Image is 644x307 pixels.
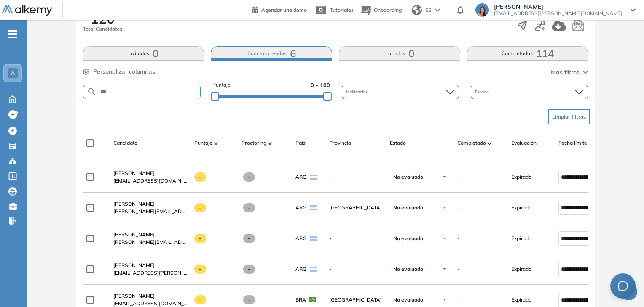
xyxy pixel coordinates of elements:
span: [PERSON_NAME] [113,170,155,176]
span: Onboarding [374,7,402,13]
span: Total Candidatos [83,25,122,33]
span: - [329,265,383,273]
div: Incidencias [342,85,459,99]
img: Ícono de flecha [442,236,447,241]
span: message [618,281,628,291]
span: No evaluado [393,296,423,303]
span: Personalizar columnas [93,67,155,76]
span: Fecha límite [558,139,587,147]
span: [PERSON_NAME] [113,201,155,207]
img: [missing "en.ARROW_ALT" translation] [488,142,492,145]
img: Ícono de flecha [442,205,447,210]
span: [PERSON_NAME] [113,231,155,238]
span: País [295,139,306,147]
img: world [412,5,422,15]
span: - [194,203,207,212]
button: Invitados0 [83,46,204,61]
span: Expirado [511,235,531,242]
span: Incidencias [346,89,369,95]
span: Completado [457,139,486,147]
img: Logo [2,5,52,16]
span: No evaluado [393,174,423,180]
span: - [194,295,207,304]
span: - [243,203,255,212]
img: ARG [310,175,317,180]
span: Estado [390,139,406,147]
span: No evaluado [393,204,423,211]
img: [missing "en.ARROW_ALT" translation] [214,142,218,145]
span: No evaluado [393,235,423,242]
span: Candidato [113,139,137,147]
img: ARG [310,236,317,241]
button: Limpiar filtros [548,109,590,124]
span: - [457,296,459,304]
img: Ícono de flecha [442,267,447,272]
span: Expirado [511,173,531,181]
span: [GEOGRAPHIC_DATA] [329,296,383,304]
span: [GEOGRAPHIC_DATA] [329,204,383,212]
span: - [243,172,255,182]
span: - [194,172,207,182]
span: - [329,173,383,181]
button: Iniciadas0 [339,46,460,61]
span: Más filtros [551,68,580,77]
span: Expirado [511,296,531,304]
a: [PERSON_NAME] [113,231,188,238]
span: - [243,234,255,243]
span: Tutoriales [330,7,354,13]
a: [PERSON_NAME] [113,169,188,177]
span: BRA [295,296,306,304]
img: Ícono de flecha [442,175,447,180]
div: Estado [471,85,588,99]
img: ARG [310,205,317,210]
img: ARG [310,267,317,272]
span: - [329,235,383,242]
span: [PERSON_NAME][EMAIL_ADDRESS][PERSON_NAME][DOMAIN_NAME] [113,208,188,215]
span: ES [425,6,432,14]
a: [PERSON_NAME] [113,292,188,300]
span: Puntaje [194,139,212,147]
span: - [457,173,459,181]
span: - [194,234,207,243]
img: [missing "en.ARROW_ALT" translation] [268,142,272,145]
span: [EMAIL_ADDRESS][PERSON_NAME][DOMAIN_NAME] [494,10,622,17]
span: A [11,70,15,77]
button: Cuentas creadas6 [211,46,332,61]
a: [PERSON_NAME] [113,262,188,269]
span: Expirado [511,204,531,212]
span: [PERSON_NAME][EMAIL_ADDRESS][PERSON_NAME][DOMAIN_NAME] [113,238,188,246]
img: arrow [435,8,440,12]
span: [PERSON_NAME] [494,3,622,10]
img: SEARCH_ALT [87,87,97,97]
span: - [457,235,459,242]
span: - [457,204,459,212]
span: Estado [475,89,491,95]
button: Personalizar columnas [83,67,155,76]
button: Más filtros [551,68,588,77]
span: Provincia [329,139,351,147]
span: - [243,295,255,304]
span: ARG [295,204,306,212]
span: 0 - 100 [311,81,330,89]
span: Puntaje [212,81,231,89]
span: [EMAIL_ADDRESS][PERSON_NAME][DOMAIN_NAME] [113,269,188,277]
span: [PERSON_NAME] [113,262,155,268]
span: Proctoring [241,139,266,147]
span: [EMAIL_ADDRESS][DOMAIN_NAME] [113,177,188,185]
span: - [194,265,207,274]
span: No evaluado [393,266,423,273]
a: Agendar una demo [252,4,307,14]
span: [PERSON_NAME] [113,293,155,299]
span: Agendar una demo [261,7,307,13]
span: ARG [295,173,306,181]
img: BRA [309,297,316,302]
img: Ícono de flecha [442,297,447,302]
span: Evaluación [511,139,537,147]
span: ARG [295,265,306,273]
button: Completadas114 [467,46,588,61]
a: [PERSON_NAME] [113,200,188,208]
span: - [457,265,459,273]
span: Expirado [511,265,531,273]
i: - [8,33,17,35]
button: Onboarding [360,1,402,19]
